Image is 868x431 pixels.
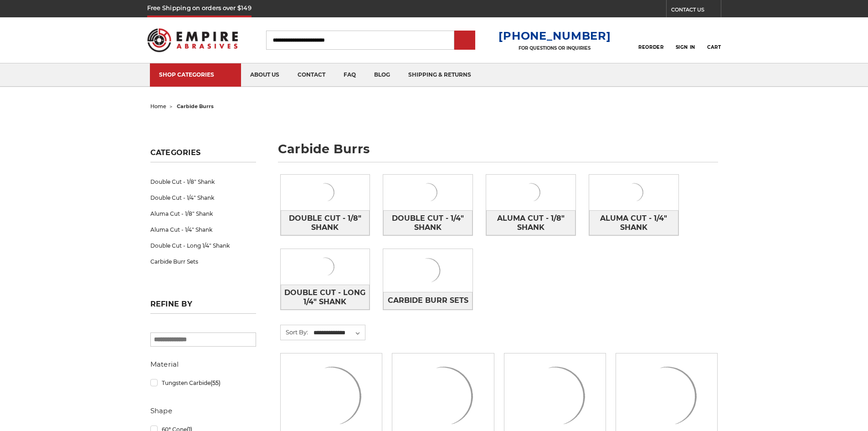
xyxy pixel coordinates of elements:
span: Double Cut - Long 1/4" Shank [281,285,370,310]
img: Double Cut - 1/4" Shank [410,175,446,210]
a: Double Cut - Long 1/4" Shank [281,285,370,310]
a: Double Cut - 1/4" Shank [150,190,256,206]
a: Double Cut - Long 1/4" Shank [150,238,256,254]
span: Aluma Cut - 1/8" Shank [487,211,575,235]
div: SHOP CATEGORIES [159,71,232,78]
a: Double Cut - 1/8" Shank [281,210,370,235]
a: Double Cut - 1/4" Shank [383,210,473,235]
a: blog [365,63,399,87]
a: about us [241,63,288,87]
select: Sort By: [312,326,365,340]
h1: carbide burrs [278,143,718,162]
img: Aluma Cut - 1/4" Shank [616,175,652,210]
span: Cart [707,44,721,50]
img: Carbide Burr Sets [406,249,449,292]
a: faq [334,63,365,87]
h5: Material [150,359,256,370]
a: home [150,103,166,109]
a: SHOP CATEGORIES [150,63,241,87]
a: Cart [707,30,721,50]
span: Carbide Burr Sets [388,293,468,308]
img: Double Cut - 1/8" Shank [307,175,343,210]
a: Aluma Cut - 1/4" Shank [150,222,256,238]
a: [PHONE_NUMBER] [498,29,611,42]
span: Reorder [638,44,663,50]
h5: Shape [150,405,256,416]
h5: Categories [150,148,256,162]
a: Tungsten Carbide(55) [150,375,256,391]
span: Double Cut - 1/4" Shank [384,211,472,235]
img: Double Cut - Long 1/4" Shank [307,249,343,285]
span: Sign In [676,44,695,50]
span: Aluma Cut - 1/4" Shank [590,211,678,235]
a: Aluma Cut - 1/8" Shank [486,210,575,235]
h5: Refine by [150,300,256,314]
a: Aluma Cut - 1/4" Shank [589,210,678,235]
label: Sort By: [281,325,308,339]
p: FOR QUESTIONS OR INQUIRIES [498,45,611,51]
a: Aluma Cut - 1/8" Shank [150,206,256,222]
span: Double Cut - 1/8" Shank [281,211,370,235]
span: carbide burrs [177,103,214,109]
a: contact [288,63,334,87]
a: Carbide Burr Sets [383,292,473,310]
a: shipping & returns [399,63,480,87]
a: Reorder [638,30,663,50]
img: Aluma Cut - 1/8" Shank [513,175,549,210]
a: CONTACT US [671,5,721,17]
span: (55) [211,379,221,386]
a: Double Cut - 1/8" Shank [150,174,256,190]
img: Empire Abrasives [147,22,238,58]
a: Carbide Burr Sets [150,254,256,270]
input: Submit [456,31,474,50]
